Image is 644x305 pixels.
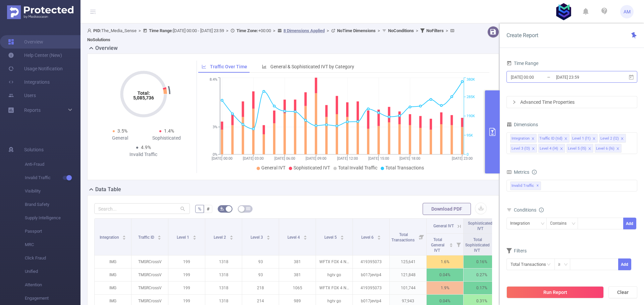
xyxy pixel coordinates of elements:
p: 1.9% [427,282,463,294]
i: icon: caret-up [449,242,453,244]
i: icon: down [572,222,576,226]
tspan: Total: [137,90,150,96]
span: Total Transactions [391,232,416,242]
tspan: [DATE] 00:00 [212,156,232,161]
b: No Filters [426,28,444,33]
span: Level 6 [361,235,375,240]
i: icon: caret-down [303,237,307,239]
p: b017jevtp4 [353,269,389,281]
button: Add [623,218,636,229]
span: General & Sophisticated IVT by Category [270,64,354,69]
p: 199 [168,255,205,268]
i: icon: close [564,137,568,141]
span: Level 2 [214,235,227,240]
b: No Conditions [388,28,414,33]
p: TMSRCrossV [131,282,168,294]
span: Click Fraud [25,251,80,265]
div: Invalid Traffic [120,151,167,158]
a: Reports [24,103,41,117]
p: WFTX FOX 4 News in Ft. [PERSON_NAME] [316,255,353,268]
tspan: [DATE] 06:00 [274,156,295,161]
i: icon: info-circle [539,208,544,212]
span: Invalid Traffic [510,181,541,190]
i: icon: caret-up [266,234,270,236]
span: Conditions [514,207,544,213]
span: Dimensions [506,122,538,127]
i: icon: close [592,137,596,141]
i: Filter menu [454,234,463,255]
a: Users [8,89,36,102]
div: ≥ [558,259,565,270]
i: icon: caret-down [158,237,161,239]
i: icon: close [588,147,591,151]
p: IMG [95,255,131,268]
p: 381 [279,255,316,268]
i: icon: caret-down [122,237,126,239]
i: icon: caret-up [303,234,307,236]
p: 381 [279,269,316,281]
div: Sort [229,234,233,238]
li: Level 6 (l6) [595,144,622,153]
p: 1065 [279,282,316,294]
span: Level 3 [251,235,264,240]
div: Sophisticated [144,135,190,142]
span: Integration [100,235,120,240]
div: Sort [266,234,270,238]
tspan: 95K [467,133,473,138]
tspan: [DATE] 23:00 [452,156,473,161]
div: Sort [122,234,126,238]
p: IMG [95,269,131,281]
span: Supply Intelligence [25,211,80,225]
p: WFTX FOX 4 News in Ft. [PERSON_NAME] [316,282,353,294]
a: Usage Notification [8,62,63,75]
b: Time Range: [149,28,173,33]
span: MRC [25,238,80,251]
span: Metrics [506,169,529,175]
p: TMSRCrossV [131,255,168,268]
span: Brand Safety [25,198,80,211]
h2: Overview [95,44,118,52]
div: Level 3 (l3) [512,144,530,153]
i: icon: caret-down [193,237,196,239]
p: 218 [242,282,279,294]
u: 8 Dimensions Applied [283,28,325,33]
p: 101,744 [390,282,426,294]
span: > [271,28,277,33]
i: icon: table [246,207,250,211]
div: icon: rightAdvanced Time Properties [507,96,637,108]
span: Total General IVT [431,237,444,253]
li: Level 1 (l1) [571,134,598,143]
tspan: 3% [213,125,217,129]
li: Level 4 (l4) [538,144,565,153]
span: Total Sophisticated IVT [465,237,490,253]
i: icon: down [541,222,545,226]
tspan: 0 [467,152,469,157]
i: icon: caret-up [229,234,233,236]
tspan: [DATE] 09:00 [306,156,326,161]
i: icon: bg-colors [220,207,224,211]
div: General [97,135,144,142]
a: Overview [8,35,43,49]
p: 0.27% [464,269,500,281]
tspan: [DATE] 15:00 [368,156,389,161]
p: 93 [242,269,279,281]
span: % [198,206,201,212]
span: Engagement [25,292,80,305]
span: Time Range [506,61,538,66]
span: > [414,28,420,33]
span: Reports [24,107,41,113]
p: 1.6% [427,255,463,268]
i: icon: caret-down [377,237,381,239]
div: Sort [157,234,161,238]
tspan: [DATE] 12:00 [337,156,358,161]
li: Level 2 (l2) [599,134,626,143]
i: icon: close [531,137,535,141]
li: Level 3 (l3) [510,144,537,153]
tspan: 380K [467,78,475,82]
p: 121,848 [390,269,426,281]
div: Integration [510,218,535,229]
span: Unified [25,265,80,278]
p: IMG [95,282,131,294]
p: 125,641 [390,255,426,268]
span: Solutions [24,143,44,156]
